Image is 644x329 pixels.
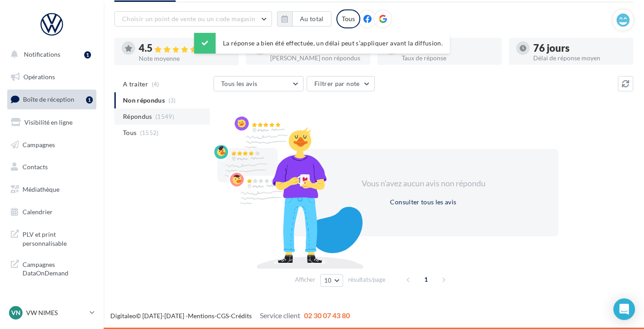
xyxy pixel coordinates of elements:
[188,312,214,320] a: Mentions
[5,113,98,132] a: Visibilité en ligne
[533,43,626,53] div: 76 jours
[122,15,255,23] span: Choisir un point de vente ou un code magasin
[221,80,258,87] span: Tous les avis
[23,208,53,216] span: Calendrier
[123,80,148,89] span: A traiter
[114,11,272,27] button: Choisir un point de vente ou un code magasin
[231,312,252,320] a: Crédits
[152,81,159,88] span: (4)
[139,55,231,62] div: Note moyenne
[86,96,93,104] div: 1
[295,275,315,284] span: Afficher
[5,255,98,281] a: Campagnes DataOnDemand
[260,311,300,320] span: Service client
[5,68,98,86] a: Opérations
[5,45,95,64] button: Notifications 1
[84,51,91,59] div: 1
[304,311,350,320] span: 02 30 07 43 80
[613,298,635,320] div: Open Intercom Messenger
[5,158,98,176] a: Contacts
[5,90,98,109] a: Boîte de réception1
[123,112,152,121] span: Répondus
[194,33,450,54] div: La réponse a bien été effectuée, un délai peut s’appliquer avant la diffusion.
[110,312,136,320] a: Digitaleo
[23,95,74,103] span: Boîte de réception
[23,73,55,81] span: Opérations
[24,50,60,58] span: Notifications
[320,274,343,287] button: 10
[5,203,98,221] a: Calendrier
[419,272,433,287] span: 1
[23,163,48,171] span: Contacts
[23,258,93,278] span: Campagnes DataOnDemand
[346,178,501,189] div: Vous n'avez aucun avis non répondu
[7,304,96,321] a: VN VW NIMES
[324,277,332,284] span: 10
[277,11,331,27] button: Au total
[23,140,55,148] span: Campagnes
[292,11,331,27] button: Au total
[139,43,231,54] div: 4.5
[11,308,21,317] span: VN
[213,76,304,91] button: Tous les avis
[307,76,375,91] button: Filtrer par note
[533,55,626,61] div: Délai de réponse moyen
[5,180,98,199] a: Médiathèque
[26,308,86,317] p: VW NIMES
[123,128,136,137] span: Tous
[110,312,350,320] span: © [DATE]-[DATE] - - -
[386,197,460,207] button: Consulter tous les avis
[348,275,385,284] span: résultats/page
[140,129,159,136] span: (1552)
[5,225,98,251] a: PLV et print personnalisable
[217,312,229,320] a: CGS
[23,228,93,248] span: PLV et print personnalisable
[23,185,59,193] span: Médiathèque
[155,113,174,120] span: (1549)
[24,118,73,126] span: Visibilité en ligne
[336,9,360,28] div: Tous
[5,135,98,154] a: Campagnes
